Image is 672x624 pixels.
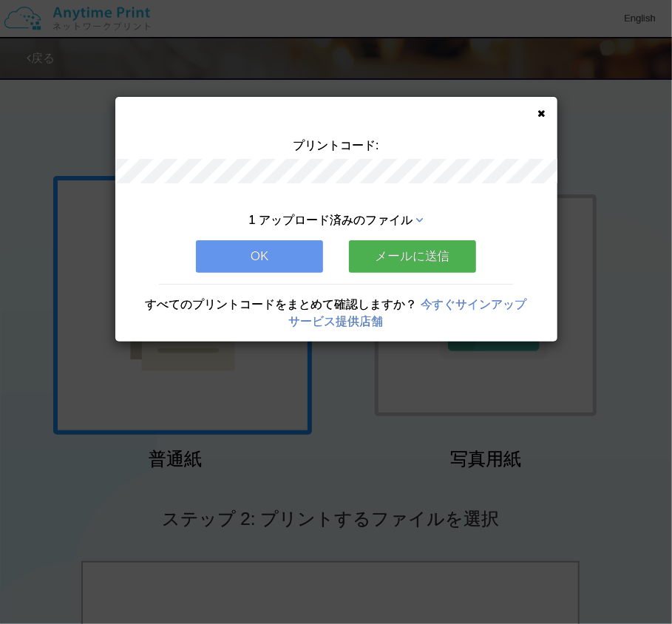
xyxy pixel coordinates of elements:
[249,214,413,226] span: 1 アップロード済みのファイル
[421,298,527,311] a: 今すぐサインアップ
[349,240,476,273] button: メールに送信
[145,298,417,311] span: すべてのプリントコードをまとめて確認しますか？
[289,315,384,328] a: サービス提供店舗
[293,139,379,152] span: プリントコード:
[196,240,323,273] button: OK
